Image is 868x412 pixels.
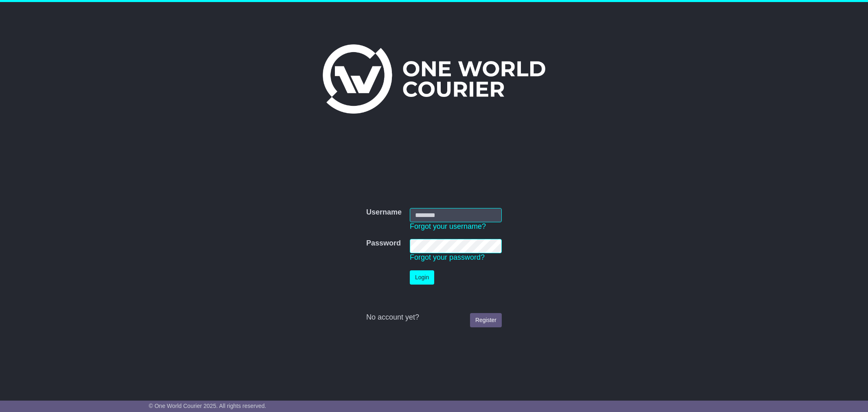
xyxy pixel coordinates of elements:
[410,270,434,285] button: Login
[323,44,545,114] img: One World
[470,313,502,327] a: Register
[366,313,502,322] div: No account yet?
[410,222,486,230] a: Forgot your username?
[366,208,402,217] label: Username
[149,403,267,409] span: © One World Courier 2025. All rights reserved.
[410,253,485,261] a: Forgot your password?
[366,239,401,248] label: Password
